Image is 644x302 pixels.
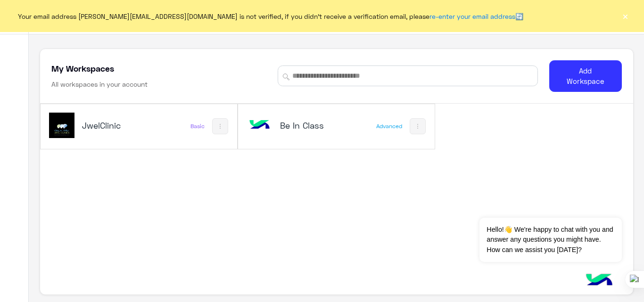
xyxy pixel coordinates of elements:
[247,113,272,138] img: bot image
[620,11,630,21] button: ×
[549,60,622,92] button: Add Workspace
[51,80,148,89] h6: All workspaces in your account
[190,122,205,130] div: Basic
[18,11,523,21] span: Your email address [PERSON_NAME][EMAIL_ADDRESS][DOMAIN_NAME] is not verified, if you didn't recei...
[49,113,74,138] img: 177882628735456
[376,122,402,130] div: Advanced
[479,218,621,262] span: Hello!👋 We're happy to chat with you and answer any questions you might have. How can we assist y...
[583,264,616,297] img: hulul-logo.png
[51,63,114,74] h5: My Workspaces
[280,120,345,131] h5: Be In Class
[429,12,515,20] a: re-enter your email address
[82,120,147,131] h5: JwelClinic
